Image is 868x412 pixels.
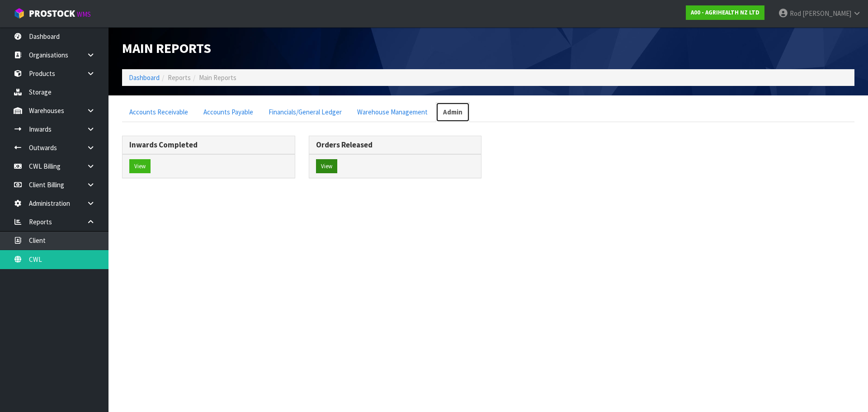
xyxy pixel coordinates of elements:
[129,141,288,149] h3: Inwards Completed
[129,159,151,174] button: View
[168,73,191,82] span: Reports
[802,9,851,18] span: [PERSON_NAME]
[29,8,75,19] span: ProStock
[350,102,435,122] a: Warehouse Management
[790,9,801,18] span: Rod
[436,102,470,122] a: Admin
[199,73,236,82] span: Main Reports
[196,102,260,122] a: Accounts Payable
[316,159,337,174] button: View
[686,5,764,20] a: A00 - AGRIHEALTH NZ LTD
[14,8,25,19] img: cube-alt.png
[316,141,475,149] h3: Orders Released
[129,73,160,82] a: Dashboard
[691,9,759,16] strong: A00 - AGRIHEALTH NZ LTD
[122,102,195,122] a: Accounts Receivable
[122,39,211,57] span: Main Reports
[77,10,91,19] small: WMS
[261,102,349,122] a: Financials/General Ledger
